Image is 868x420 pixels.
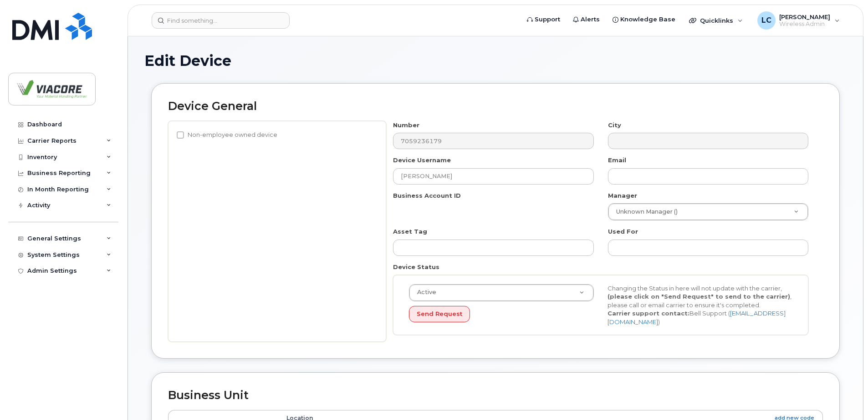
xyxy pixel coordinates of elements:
[177,131,184,139] input: Non-employee owned device
[144,53,847,69] h1: Edit Device
[608,310,786,325] a: [EMAIL_ADDRESS][DOMAIN_NAME]
[601,284,799,326] div: Changing the Status in here will not update with the carrier, , please call or email carrier to e...
[393,156,451,165] label: Device Username
[412,288,436,296] span: Active
[177,130,277,140] label: Non-employee owned device
[608,293,790,300] strong: (please click on "Send Request" to send to the carrier)
[608,227,638,236] label: Used For
[409,306,470,323] button: Send Request
[393,191,461,200] label: Business Account ID
[608,191,637,200] label: Manager
[168,100,823,113] h2: Device General
[393,263,439,271] label: Device Status
[608,156,626,165] label: Email
[393,227,427,236] label: Asset Tag
[608,204,808,220] a: Unknown Manager ()
[608,310,689,317] strong: Carrier support contact:
[168,389,823,402] h2: Business Unit
[409,285,593,301] a: Active
[611,208,678,216] span: Unknown Manager ()
[393,121,419,130] label: Number
[608,121,621,130] label: City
